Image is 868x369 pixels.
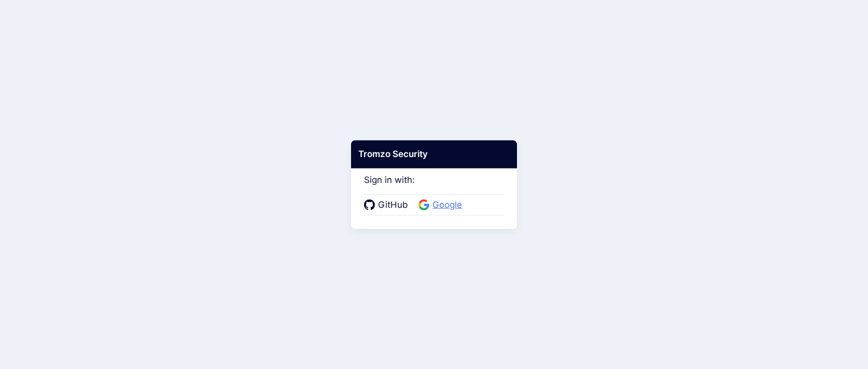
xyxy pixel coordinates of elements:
div: Tromzo Security [351,140,517,168]
a: GitHub [364,198,411,212]
a: Google [418,198,465,212]
span: GitHub [375,198,411,212]
span: Google [429,198,465,212]
div: Sign in with: [364,161,504,216]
